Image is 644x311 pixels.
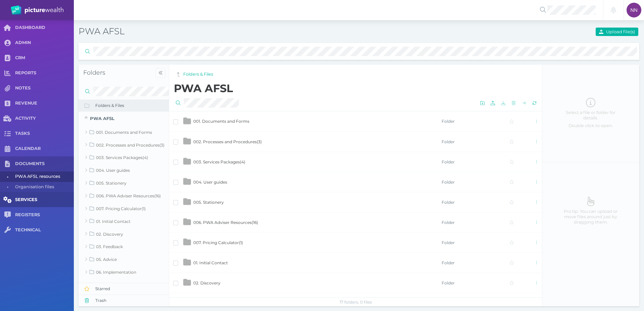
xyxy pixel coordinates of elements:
a: 001. Documents and Forms [79,126,169,139]
span: TASKS [15,131,74,137]
span: CRM [15,55,74,61]
td: Folder [441,252,492,273]
a: 003. Services Packages(4) [79,151,169,164]
button: Create folder [478,99,487,107]
span: REGISTERS [15,212,74,218]
td: 01. Initial Contact [193,252,441,273]
span: Double click to open. [557,123,625,128]
td: Folder [441,232,492,252]
span: 01. Initial Contact [193,260,228,265]
button: Delete selected files or folders [509,99,518,107]
span: DOCUMENTS [15,161,74,167]
span: CALENDAR [15,146,74,152]
span: Trash [95,298,169,303]
a: 03. Feedback [79,240,169,253]
button: Starred [79,283,169,295]
span: 006. PWA Adviser Resources ( 16 ) [193,220,258,225]
td: 002. Processes and Procedures(3) [193,131,441,152]
button: Upload one or more files [489,99,497,107]
span: Select a file or folder for details. [557,110,625,121]
h2: PWA AFSL [174,82,540,95]
a: 01. Initial Contact [79,215,169,228]
button: Folders & Files [79,100,169,111]
button: Move [520,99,528,107]
td: Folder [441,131,492,152]
a: 004. User guides [79,164,169,177]
td: Folder [441,273,492,293]
span: 003. Services Packages ( 4 ) [193,159,245,164]
span: 17 folders, 0 files [340,300,372,305]
span: NOTES [15,85,74,91]
button: Trash [79,295,169,306]
span: SERVICES [15,197,74,203]
span: Starred [95,286,169,291]
a: PWA AFSL [79,112,169,126]
span: Pro tip: You can upload or move files around just by dragging them. [557,209,625,225]
td: 006. PWA Adviser Resources(16) [193,212,441,232]
a: 007. Pricing Calculator(1) [79,202,169,215]
span: 001. Documents and Forms [193,119,249,124]
td: 003. Services Packages(4) [193,152,441,172]
span: Folders & Files [95,103,169,108]
a: 006. PWA Adviser Resources(16) [79,189,169,202]
td: 02. Discovery [193,273,441,293]
span: 002. Processes and Procedures ( 3 ) [193,139,262,144]
td: 005. Stationery [193,192,441,212]
a: Data Visibility [79,278,169,291]
span: Upload file(s) [605,29,638,34]
td: Folder [441,212,492,232]
span: 004. User guides [193,180,227,185]
span: 007. Pricing Calculator ( 1 ) [193,240,243,245]
h4: Folders [83,69,152,77]
span: ADMIN [15,40,74,46]
span: TECHNICAL [15,227,74,233]
div: Noah Nelson [627,3,641,17]
span: Organisation files [15,182,71,192]
a: 06. Implementation [79,266,169,278]
span: 02. Discovery [193,280,220,285]
td: 001. Documents and Forms [193,111,441,131]
img: PW [11,5,63,15]
button: Download selected files [499,99,507,107]
span: 005. Stationery [193,200,224,205]
span: NN [630,7,637,13]
button: Upload file(s) [596,28,638,36]
a: Folders & Files [183,71,213,78]
td: 004. User guides [193,172,441,192]
a: 05. Advice [79,253,169,266]
h3: PWA AFSL [79,26,452,37]
td: Folder [441,192,492,212]
td: Folder [441,172,492,192]
button: Reload the list of files from server [530,99,539,107]
span: ACTIVITY [15,116,74,121]
td: 007. Pricing Calculator(1) [193,232,441,252]
a: 002. Processes and Procedures(3) [79,139,169,151]
a: 005. Stationery [79,177,169,189]
span: REPORTS [15,70,74,76]
button: You are in root folder and can't go up [174,70,182,79]
span: DASHBOARD [15,25,74,31]
td: Folder [441,152,492,172]
span: REVENUE [15,101,74,106]
td: Folder [441,111,492,131]
span: PWA AFSL resources [15,171,71,182]
a: 02. Discovery [79,228,169,240]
